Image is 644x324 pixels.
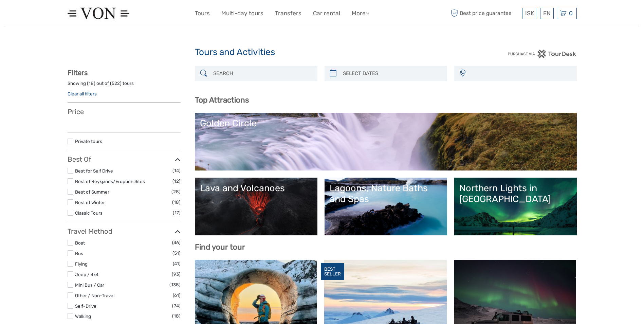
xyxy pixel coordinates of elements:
[210,68,314,79] input: SEARCH
[112,80,120,87] label: 522
[75,240,85,246] a: Boat
[195,95,249,105] b: Top Attractions
[525,10,534,17] span: ISK
[340,68,444,79] input: SELECT DATES
[68,227,181,235] h3: Travel Method
[173,209,181,217] span: (17)
[75,282,104,288] a: Mini Bus / Car
[75,179,145,184] a: Best of Reykjanes/Eruption Sites
[330,183,442,205] div: Lagoons, Nature Baths and Spas
[200,183,312,194] div: Lava and Volcanoes
[89,80,94,87] label: 18
[459,183,572,205] div: Northern Lights in [GEOGRAPHIC_DATA]
[68,108,181,116] h3: Price
[75,261,88,267] a: Flying
[275,8,301,18] a: Transfers
[459,183,572,230] a: Northern Lights in [GEOGRAPHIC_DATA]
[568,10,574,17] span: 0
[200,118,572,129] div: Golden Circle
[321,263,344,280] div: BEST SELLER
[221,8,263,18] a: Multi-day tours
[171,188,181,196] span: (28)
[75,210,103,216] a: Classic Tours
[68,80,181,91] div: Showing ( ) out of ( ) tours
[75,168,113,174] a: Best for Self Drive
[195,47,449,58] h1: Tours and Activities
[172,270,181,278] span: (93)
[75,189,109,195] a: Best of Summer
[75,251,83,256] a: Bus
[68,91,97,96] a: Clear all filters
[352,8,369,18] a: More
[173,260,181,268] span: (41)
[75,303,96,309] a: Self-Drive
[172,302,181,310] span: (74)
[172,249,181,257] span: (51)
[313,8,340,18] a: Car rental
[200,118,572,165] a: Golden Circle
[508,50,576,58] img: PurchaseViaTourDesk.png
[172,167,181,175] span: (14)
[75,272,98,277] a: Jeep / 4x4
[195,8,210,18] a: Tours
[172,312,181,320] span: (18)
[75,313,91,319] a: Walking
[172,239,181,247] span: (46)
[200,183,312,230] a: Lava and Volcanoes
[330,183,442,230] a: Lagoons, Nature Baths and Spas
[540,8,554,19] div: EN
[68,5,130,22] img: 1574-8e98ae90-1d34-46d6-9ccb-78f4724058c1_logo_small.jpg
[169,281,181,289] span: (138)
[75,200,105,205] a: Best of Winter
[68,155,181,163] h3: Best Of
[172,177,181,185] span: (12)
[449,8,520,19] span: Best price guarantee
[173,291,181,299] span: (61)
[68,69,88,77] strong: Filters
[75,139,102,144] a: Private tours
[172,198,181,206] span: (18)
[195,242,245,252] b: Find your tour
[75,293,114,298] a: Other / Non-Travel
